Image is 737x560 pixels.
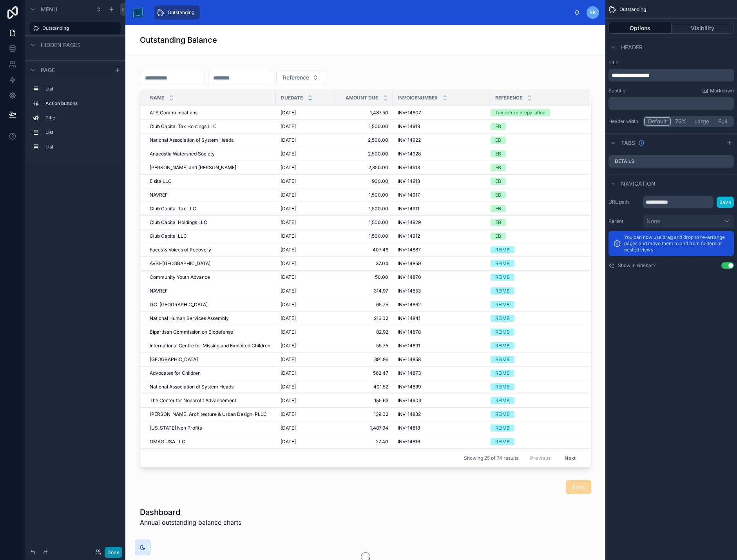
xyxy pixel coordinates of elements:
label: Title [45,115,118,121]
span: Reference [495,95,522,101]
span: Header [621,43,643,51]
label: Action buttons [45,100,118,107]
button: Visibility [672,23,734,34]
img: App logo [132,6,144,19]
button: Next [559,452,581,464]
button: Large [691,117,713,126]
span: DueDate [281,95,303,101]
span: Outstanding [619,6,646,13]
button: 75% [671,117,691,126]
span: Markdown [710,88,734,94]
span: Tabs [621,139,635,147]
span: Showing 25 of 74 results [464,455,518,461]
p: You can now use drag and drop to re-arrange pages and move them to and from folders or nested views [624,234,729,253]
label: Title [608,60,734,66]
a: Outstanding [154,5,200,20]
div: scrollable content [25,79,125,161]
label: List [45,129,118,135]
label: List [45,86,118,92]
label: URL path [608,199,640,205]
div: scrollable content [608,69,734,81]
span: None [646,217,660,225]
span: Name [150,95,164,101]
span: Menu [41,5,57,13]
label: List [45,144,118,150]
span: Navigation [621,180,656,188]
button: Save [717,197,734,208]
span: Page [41,66,55,74]
button: Full [713,117,733,126]
label: Show in sidebar? [618,262,656,269]
h1: Outstanding Balance [140,34,217,45]
button: Default [644,117,671,126]
button: None [643,215,734,228]
span: Hidden pages [41,41,81,49]
span: Amount Due [346,95,378,101]
span: SK [590,9,596,16]
label: Header width [608,118,640,125]
span: InvoiceNumber [398,95,438,101]
label: Parent [608,218,640,224]
div: scrollable content [608,97,734,110]
label: Subtitle [608,88,625,94]
div: scrollable content [150,4,574,21]
label: Details [615,158,634,164]
button: Options [608,23,672,34]
button: Done [105,547,122,558]
a: Markdown [702,88,734,94]
label: Outstanding [42,25,116,31]
span: Outstanding [168,9,194,16]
